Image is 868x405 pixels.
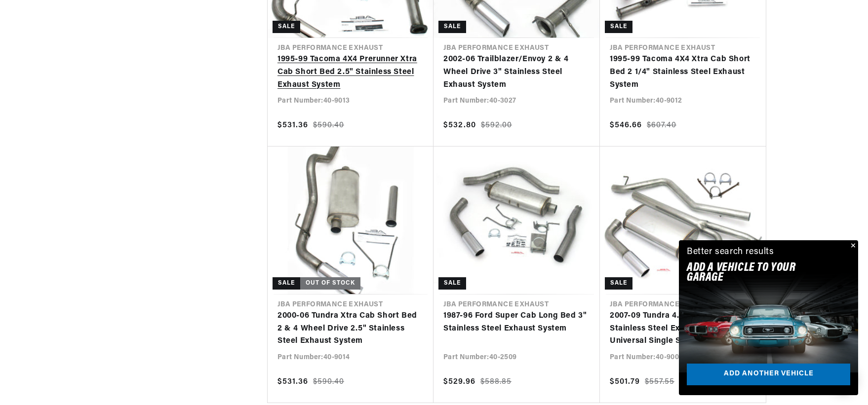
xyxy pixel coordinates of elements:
a: Add another vehicle [687,364,850,386]
div: Better search results [687,245,774,259]
a: 2007-09 Tundra 4.7L/5.7L 3" Stainless Steel Exhaust System Universal Single Side Swept Exit [610,310,756,348]
h2: Add A VEHICLE to your garage [687,263,826,283]
a: 2000-06 Tundra Xtra Cab Short Bed 2 & 4 Wheel Drive 2.5" Stainless Steel Exhaust System [277,310,424,348]
a: 1987-96 Ford Super Cab Long Bed 3" Stainless Steel Exhaust System [443,310,590,335]
button: Close [846,240,858,252]
a: 1995-99 Tacoma 4X4 Prerunner Xtra Cab Short Bed 2.5" Stainless Steel Exhaust System [277,53,424,91]
a: 2002-06 Trailblazer/Envoy 2 & 4 Wheel Drive 3" Stainless Steel Exhaust System [443,53,590,91]
a: 1995-99 Tacoma 4X4 Xtra Cab Short Bed 2 1/4" Stainless Steel Exhaust System [610,53,756,91]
